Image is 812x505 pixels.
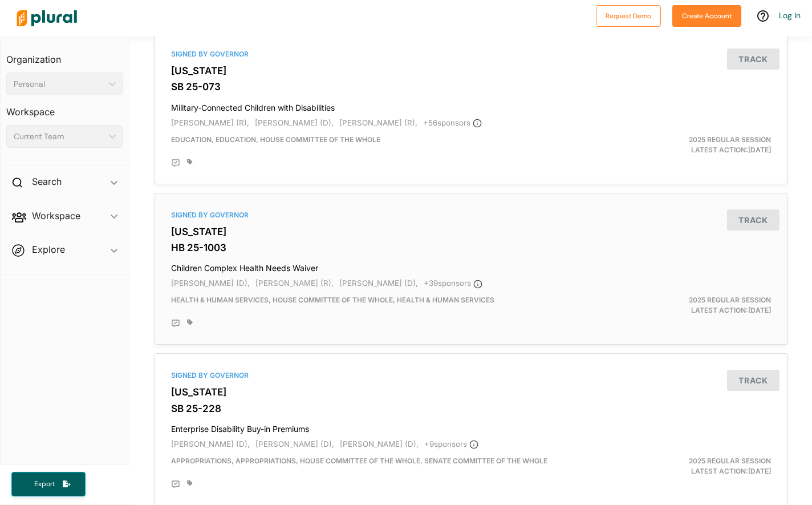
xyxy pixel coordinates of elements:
span: 2025 Regular Session [689,456,771,465]
div: Latest Action: [DATE] [574,135,779,155]
span: + 39 sponsor s [424,278,482,288]
div: Add Position Statement [171,159,180,168]
div: Add Position Statement [171,480,180,489]
h3: [US_STATE] [171,386,771,398]
button: Request Demo [596,5,661,27]
button: Track [727,370,779,391]
h3: [US_STATE] [171,226,771,237]
h3: SB 25-228 [171,403,771,414]
h4: Children Complex Health Needs Waiver [171,258,771,273]
h3: [US_STATE] [171,65,771,76]
h3: SB 25-073 [171,81,771,92]
span: 2025 Regular Session [689,296,771,304]
span: [PERSON_NAME] (D), [255,118,334,127]
span: [PERSON_NAME] (R), [171,118,249,127]
h4: Military-Connected Children with Disabilities [171,98,771,113]
span: [PERSON_NAME] (D), [171,439,250,449]
a: Create Account [672,9,741,21]
button: Create Account [672,5,741,27]
div: Signed by Governor [171,49,771,59]
div: Add tags [187,159,193,165]
div: Signed by Governor [171,210,771,220]
div: Signed by Governor [171,370,771,381]
a: Log In [779,10,801,21]
span: [PERSON_NAME] (R), [339,118,417,127]
div: Current Team [14,131,104,143]
span: + 56 sponsor s [423,118,482,127]
div: Add tags [187,319,193,326]
div: Latest Action: [DATE] [574,456,779,476]
div: Personal [14,78,104,90]
button: Track [727,209,779,231]
button: Track [727,49,779,70]
span: Appropriations, Appropriations, House Committee of the Whole, Senate Committee of the Whole [171,456,547,465]
h3: Organization [6,43,123,68]
h3: Workspace [6,95,123,120]
span: Export [26,479,63,489]
span: [PERSON_NAME] (D), [255,439,334,449]
span: Education, Education, House Committee of the Whole [171,135,380,144]
h4: Enterprise Disability Buy-in Premiums [171,419,771,434]
span: [PERSON_NAME] (D), [340,439,419,449]
span: [PERSON_NAME] (D), [171,278,250,288]
span: [PERSON_NAME] (D), [339,278,418,288]
span: Health & Human Services, House Committee of the Whole, Health & Human Services [171,296,494,304]
span: + 9 sponsor s [424,439,478,449]
div: Latest Action: [DATE] [574,295,779,316]
a: Request Demo [596,9,661,21]
span: 2025 Regular Session [689,135,771,144]
span: [PERSON_NAME] (R), [255,278,334,288]
h2: Search [32,175,62,188]
div: Add tags [187,480,193,487]
button: Export [11,472,86,496]
h3: HB 25-1003 [171,242,771,253]
div: Add Position Statement [171,319,180,328]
